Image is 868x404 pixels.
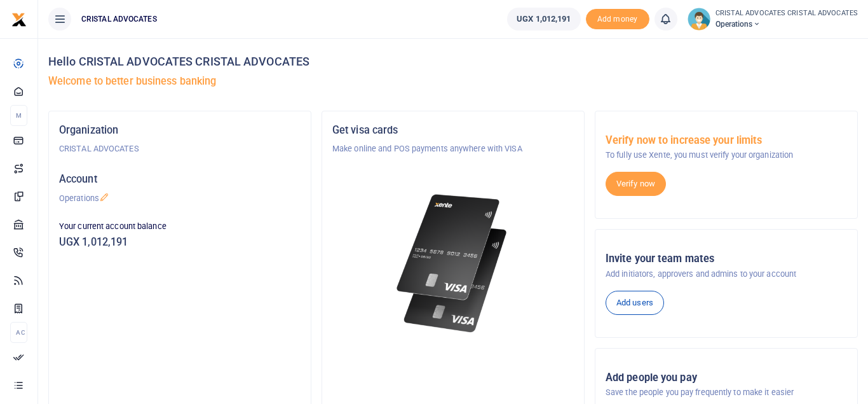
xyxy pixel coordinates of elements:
p: Operations [59,192,301,205]
p: Add initiators, approvers and admins to your account [606,268,847,281]
h5: Get visa cards [332,124,574,137]
span: Add money [586,9,649,30]
span: Operations [715,18,858,30]
a: profile-user CRISTAL ADVOCATES CRISTAL ADVOCATES Operations [688,8,858,31]
h5: UGX 1,012,191 [59,236,301,249]
h5: Organization [59,124,301,137]
li: Ac [10,322,27,343]
a: UGX 1,012,191 [507,8,580,31]
img: profile-user [688,8,710,31]
img: xente-_physical_cards.png [393,186,513,341]
span: UGX 1,012,191 [517,13,571,25]
li: Wallet ballance [502,8,585,31]
h5: Account [59,173,301,186]
a: Add users [606,291,664,315]
p: To fully use Xente, you must verify your organization [606,149,847,162]
h5: Welcome to better business banking [48,75,858,88]
p: Your current account balance [59,220,301,233]
span: CRISTAL ADVOCATES [76,13,162,25]
h4: Hello CRISTAL ADVOCATES CRISTAL ADVOCATES [48,55,858,69]
p: CRISTAL ADVOCATES [59,143,301,155]
a: Add money [586,13,649,23]
li: Toup your wallet [586,9,649,30]
a: logo-small logo-large logo-large [11,14,27,24]
h5: Add people you pay [606,372,847,384]
p: Make online and POS payments anywhere with VISA [332,143,574,155]
li: M [10,105,27,126]
h5: Verify now to increase your limits [606,134,847,147]
p: Save the people you pay frequently to make it easier [606,386,847,399]
h5: Invite your team mates [606,253,847,265]
a: Verify now [606,172,666,196]
small: CRISTAL ADVOCATES CRISTAL ADVOCATES [715,8,858,19]
img: logo-small [11,12,27,27]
